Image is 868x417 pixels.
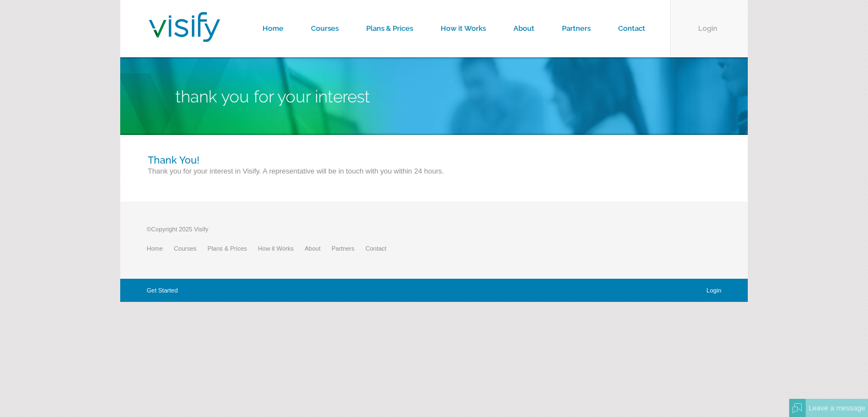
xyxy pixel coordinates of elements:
img: Visify Training [149,12,220,42]
img: Offline [792,403,802,413]
a: About [304,245,331,252]
a: Home [147,245,174,252]
p: © [147,224,398,240]
h3: Thank You! [148,154,720,166]
a: Visify Training [149,29,220,45]
a: Partners [331,245,366,252]
a: Login [706,287,721,294]
p: Thank you for your interest in Visify. A representative will be in touch with you within 24 hours. [148,166,720,182]
a: Get Started [147,287,178,294]
span: Copyright 2025 Visify [151,226,208,232]
a: Courses [174,245,207,252]
a: Plans & Prices [207,245,258,252]
span: Thank You For Your Interest [175,87,370,106]
div: Leave a message [806,399,868,417]
a: Contact [366,245,398,252]
a: How it Works [258,245,305,252]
